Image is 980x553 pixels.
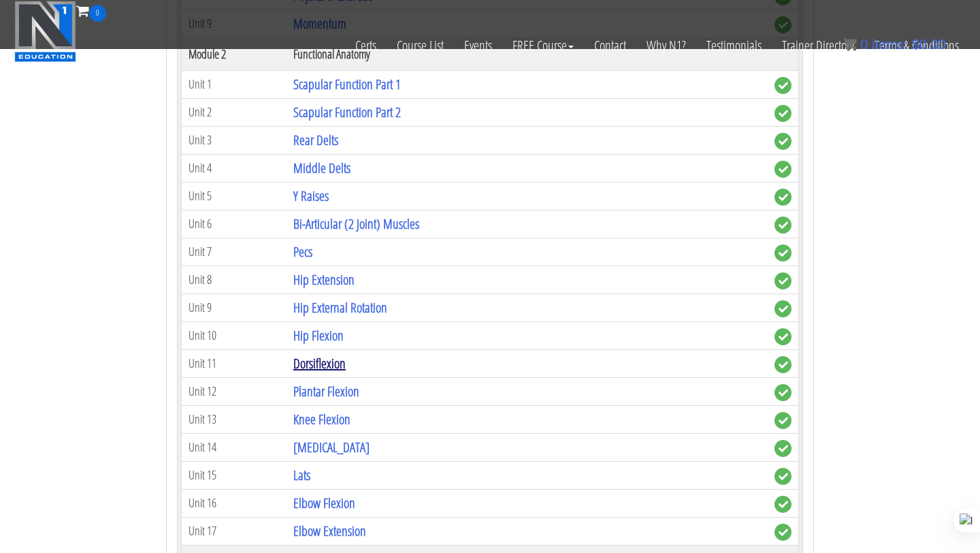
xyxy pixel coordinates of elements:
[774,384,791,401] span: complete
[182,210,287,238] td: Unit 6
[774,328,791,345] span: complete
[182,321,287,349] td: Unit 10
[293,131,338,149] a: Rear Delts
[774,356,791,373] span: complete
[293,75,401,93] a: Scapular Function Part 1
[293,494,355,512] a: Elbow Flexion
[774,217,791,234] span: complete
[182,126,287,154] td: Unit 3
[182,377,287,405] td: Unit 12
[182,98,287,126] td: Unit 2
[182,405,287,433] td: Unit 13
[774,300,791,317] span: complete
[864,22,969,69] a: Terms & Conditions
[774,272,791,289] span: complete
[772,22,864,69] a: Trainer Directory
[293,522,366,540] a: Elbow Extension
[182,433,287,461] td: Unit 14
[293,298,387,317] a: Hip External Rotation
[293,326,344,345] a: Hip Flexion
[872,37,908,52] span: items:
[293,103,401,121] a: Scapular Function Part 2
[912,37,919,52] span: $
[774,468,791,485] span: complete
[345,22,387,69] a: Certs
[293,382,359,400] a: Plantar Flexion
[774,244,791,262] span: complete
[182,517,287,545] td: Unit 17
[636,22,696,69] a: Why N1?
[293,410,350,428] a: Knee Flexion
[182,238,287,266] td: Unit 7
[293,270,355,289] a: Hip Extension
[774,161,791,178] span: complete
[293,466,310,484] a: Lats
[696,22,772,69] a: Testimonials
[182,349,287,377] td: Unit 11
[774,412,791,429] span: complete
[293,215,419,233] a: Bi-Articular (2 Joint) Muscles
[293,354,346,373] a: Dorsiflexion
[293,187,329,205] a: Y Raises
[502,22,584,69] a: FREE Course
[76,1,106,20] a: 0
[774,105,791,122] span: complete
[182,70,287,98] td: Unit 1
[774,189,791,206] span: complete
[387,22,454,69] a: Course List
[89,5,106,22] span: 0
[182,461,287,489] td: Unit 15
[293,438,370,456] a: [MEDICAL_DATA]
[774,77,791,94] span: complete
[774,524,791,541] span: complete
[584,22,636,69] a: Contact
[843,37,857,51] img: icon11.png
[14,1,76,62] img: n1-education
[182,154,287,182] td: Unit 4
[293,242,312,261] a: Pecs
[843,37,946,52] a: 0 items: $0.00
[293,159,350,177] a: Middle Delts
[182,182,287,210] td: Unit 5
[182,294,287,321] td: Unit 9
[774,440,791,457] span: complete
[912,37,946,52] bdi: 0.00
[182,266,287,294] td: Unit 8
[860,37,868,52] span: 0
[454,22,502,69] a: Events
[774,133,791,150] span: complete
[774,496,791,513] span: complete
[182,489,287,517] td: Unit 16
